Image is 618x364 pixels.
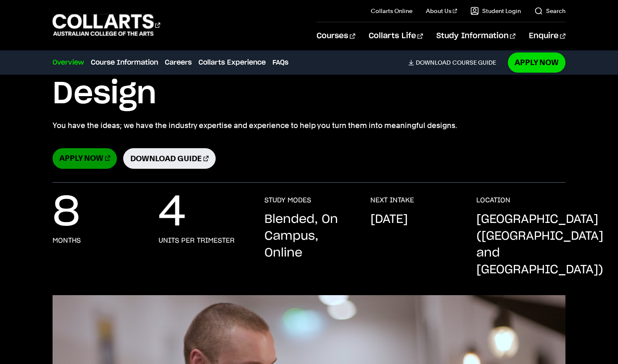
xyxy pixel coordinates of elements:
[370,196,414,204] h3: NEXT INTAKE
[426,7,457,15] a: About Us
[53,58,84,68] a: Overview
[53,196,80,230] p: 8
[158,236,235,245] h3: units per trimester
[264,211,354,262] p: Blended, On Campus, Online
[534,7,565,15] a: Search
[408,59,503,66] a: DownloadCourse Guide
[476,196,510,204] h3: LOCATION
[416,59,451,66] span: Download
[529,22,565,50] a: Enquire
[371,7,412,15] a: Collarts Online
[317,22,355,50] a: Courses
[53,120,565,131] p: You have the ideas; we have the industry expertise and experience to help you turn them into mean...
[165,58,192,68] a: Careers
[123,148,216,169] a: Download Guide
[53,13,160,37] div: Go to homepage
[53,148,117,169] a: Apply Now
[264,196,311,204] h3: STUDY MODES
[508,52,565,72] a: Apply Now
[369,22,423,50] a: Collarts Life
[91,58,158,68] a: Course Information
[272,58,288,68] a: FAQs
[370,211,408,228] p: [DATE]
[476,211,603,278] p: [GEOGRAPHIC_DATA] ([GEOGRAPHIC_DATA] and [GEOGRAPHIC_DATA])
[53,37,565,113] h1: Diploma of Graphic & Digital Design
[198,58,266,68] a: Collarts Experience
[53,236,81,245] h3: months
[158,196,186,230] p: 4
[436,22,515,50] a: Study Information
[470,7,521,15] a: Student Login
